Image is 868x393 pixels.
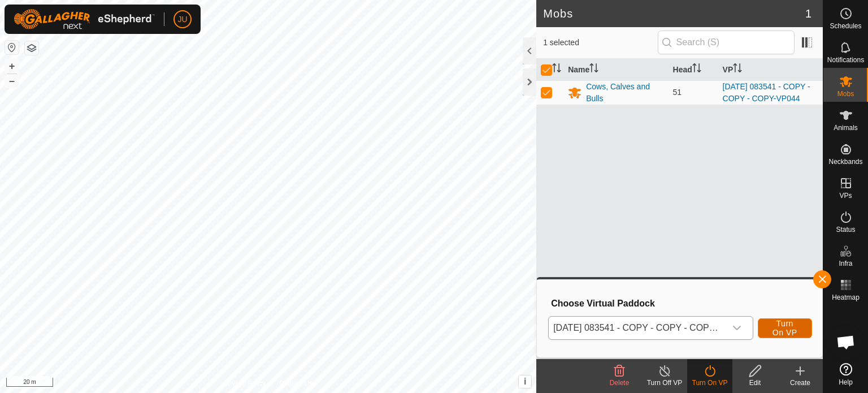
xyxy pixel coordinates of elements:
th: Name [563,59,668,81]
span: Mobs [837,90,854,97]
input: Search (S) [658,31,795,54]
span: Status [836,226,855,233]
div: Turn Off VP [642,378,687,388]
a: Help [823,359,868,390]
p-sorticon: Activate to sort [552,65,561,74]
button: Turn On VP [758,318,812,338]
div: Turn On VP [687,378,732,388]
p-sorticon: Activate to sort [692,65,701,74]
span: Animals [834,124,858,131]
button: – [5,74,19,88]
button: Map Layers [25,41,38,55]
span: Notifications [827,57,864,63]
span: i [524,377,526,386]
button: i [519,375,531,388]
span: Neckbands [828,158,862,165]
a: [DATE] 083541 - COPY - COPY - COPY-VP044 [723,82,810,103]
div: Edit [732,378,778,388]
p-sorticon: Activate to sort [589,65,598,74]
span: Delete [610,379,630,387]
div: dropdown trigger [726,317,748,339]
span: 51 [673,88,682,97]
div: Create [778,378,823,388]
span: VPs [839,192,852,199]
span: 2025-08-12 083541 - COPY - COPY - COPY-VP045 [549,317,726,339]
span: Help [839,379,853,386]
span: JU [177,14,187,25]
a: Privacy Policy [224,378,266,388]
span: Schedules [830,23,861,29]
th: VP [718,59,823,81]
a: Contact Us [279,378,313,388]
span: 1 [805,5,811,22]
h3: Choose Virtual Paddock [551,298,811,309]
div: Open chat [829,325,863,359]
span: Infra [839,260,852,267]
span: Turn On VP [772,319,798,337]
button: + [5,59,19,73]
div: Cows, Calves and Bulls [586,81,663,105]
span: Heatmap [832,294,860,301]
p-sorticon: Activate to sort [733,65,742,74]
th: Head [669,59,718,81]
span: 1 selected [543,37,657,49]
h2: Mobs [543,7,805,20]
button: Reset Map [5,41,19,54]
img: Gallagher Logo [14,9,155,29]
